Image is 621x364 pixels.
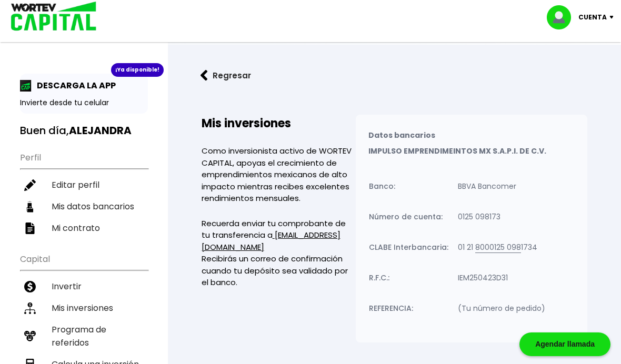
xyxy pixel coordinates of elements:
[32,79,116,92] p: DESCARGA LA APP
[369,183,395,190] p: Banco:
[185,62,267,89] button: Regresar
[20,276,148,297] a: Invertir
[369,274,389,282] p: R.F.C.:
[20,297,148,319] a: Mis inversiones
[24,179,36,191] img: editar-icon.952d3147.svg
[458,244,537,251] p: 01 21 1734
[458,274,508,282] p: IEM250423D31
[578,9,607,25] p: Cuenta
[20,124,148,137] h3: Buen día,
[20,196,148,217] a: Mis datos bancarios
[20,217,148,239] a: Mi contrato
[24,201,36,213] img: datos-icon.10cf9172.svg
[185,62,604,89] a: flecha izquierdaRegresar
[111,63,164,77] div: ¡Ya disponible!
[24,302,36,314] img: inversiones-icon.6695dc30.svg
[369,244,448,251] p: CLABE Interbancaria:
[458,183,516,190] p: BBVA Bancomer
[519,332,610,356] div: Agendar llamada
[201,70,208,81] img: flecha izquierda
[69,123,132,138] b: ALEJANDRA
[368,130,435,140] b: Datos bancarios
[202,145,356,205] p: Como inversionista activo de WORTEV CAPITAL, apoyas el crecimiento de emprendimientos mexicanos d...
[368,146,546,156] b: IMPULSO EMPRENDIMEINTOS MX S.A.P.I. DE C.V.
[547,5,578,29] img: profile-image
[24,223,36,234] img: contrato-icon.f2db500c.svg
[20,146,148,239] ul: Perfil
[20,97,148,108] p: Invierte desde tu celular
[20,80,32,92] img: app-icon
[24,281,36,292] img: invertir-icon.b3b967d7.svg
[202,218,356,289] p: Recuerda enviar tu comprobante de tu transferencia a Recibirás un correo de confirmación cuando t...
[369,213,443,221] p: Número de cuenta:
[607,16,621,19] img: icon-down
[24,330,36,342] img: recomiendanos-icon.9b8e9327.svg
[458,213,500,221] p: 0125 098173
[458,305,545,312] p: (Tu número de pedido)
[202,229,340,252] a: [EMAIL_ADDRESS][DOMAIN_NAME]
[369,305,413,312] p: REFERENCIA:
[20,319,148,353] a: Programa de referidos
[20,174,148,196] a: Editar perfil
[202,115,356,132] h2: Mis inversiones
